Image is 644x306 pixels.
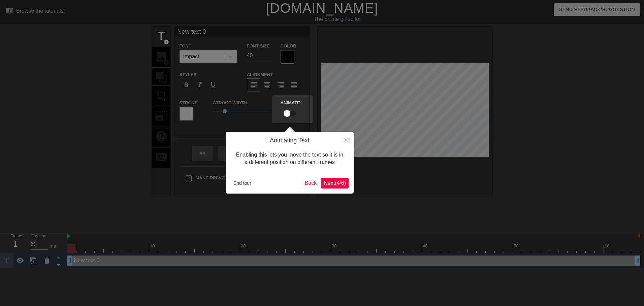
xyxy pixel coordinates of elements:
[231,178,254,188] button: End tour
[339,132,354,147] button: Close
[302,178,320,189] button: Back
[231,144,349,173] div: Enabling this lets you move the text so it is in a different position on different frames
[321,178,349,189] button: Next
[324,180,346,186] span: Next ( 4 / 6 )
[231,137,349,144] h4: Animating Text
